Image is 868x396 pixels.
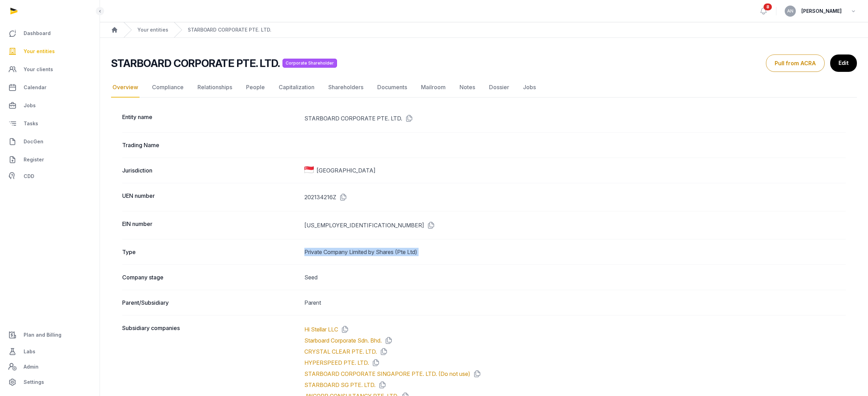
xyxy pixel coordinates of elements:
a: Calendar [6,79,94,96]
span: DocGen [24,137,43,146]
span: Dashboard [24,29,51,37]
a: HYPERSPEED PTE. LTD. [304,359,369,367]
span: [PERSON_NAME] [801,7,842,15]
a: Tasks [6,115,94,132]
a: STARBOARD SG PTE. LTD. [304,381,376,389]
a: Edit [830,54,857,72]
a: STARBOARD CORPORATE PTE. LTD. [188,26,271,33]
dt: Trading Name [122,141,299,149]
a: Hi Stellar LLC [304,325,338,334]
span: Your entities [24,47,55,56]
dt: Company stage [122,273,299,281]
dt: UEN number [122,192,299,203]
a: Jobs [6,97,94,114]
a: Compliance [151,77,185,98]
a: Documents [376,77,408,98]
dd: Private Company Limited by Shares (Pte Ltd) [304,248,846,256]
a: Notes [458,77,477,98]
span: Calendar [24,83,47,92]
a: Your entities [6,43,94,60]
a: Overview [111,77,140,98]
dd: [US_EMPLOYER_IDENTIFICATION_NUMBER] [304,220,846,231]
span: Jobs [24,101,36,110]
span: Plan and Billing [24,331,61,339]
span: Corporate Shareholder [283,59,337,68]
a: Capitalization [277,77,316,98]
nav: Breadcrumb [100,22,868,38]
a: DocGen [6,133,94,150]
a: Mailroom [420,77,447,98]
span: Admin [24,363,39,371]
a: STARBOARD CORPORATE SINGAPORE PTE. LTD. (Do not use) [304,370,470,378]
a: CRYSTAL CLEAR PTE. LTD. [304,347,377,356]
a: Your clients [6,61,94,78]
a: Admin [6,360,94,374]
span: Labs [24,347,35,356]
span: Settings [24,378,44,386]
a: People [245,77,266,98]
a: Dashboard [6,25,94,42]
span: AN [787,9,793,13]
dt: Jurisdiction [122,166,299,175]
dt: Parent/Subsidiary [122,298,299,307]
nav: Tabs [111,77,857,98]
a: Shareholders [327,77,365,98]
dt: Type [122,248,299,256]
dd: Parent [304,298,846,307]
button: Pull from ACRA [766,54,825,72]
dd: 202134216Z [304,192,846,203]
a: Dossier [488,77,511,98]
button: AN [785,6,796,17]
span: Register [24,155,44,164]
span: Tasks [24,119,38,128]
a: Plan and Billing [6,327,94,343]
dd: STARBOARD CORPORATE PTE. LTD. [304,113,846,124]
a: Settings [6,374,94,390]
a: Relationships [196,77,234,98]
span: Your clients [24,65,53,74]
a: Labs [6,343,94,360]
a: Your entities [137,26,168,33]
a: Starboard Corporate Sdn. Bhd. [304,336,382,345]
h2: STARBOARD CORPORATE PTE. LTD. [111,57,280,69]
a: Register [6,151,94,168]
a: CDD [6,169,94,183]
span: 8 [764,3,772,10]
span: [GEOGRAPHIC_DATA] [317,166,376,175]
dt: Entity name [122,113,299,124]
a: Jobs [522,77,537,98]
span: CDD [24,172,34,180]
dt: EIN number [122,220,299,231]
dd: Seed [304,273,846,281]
